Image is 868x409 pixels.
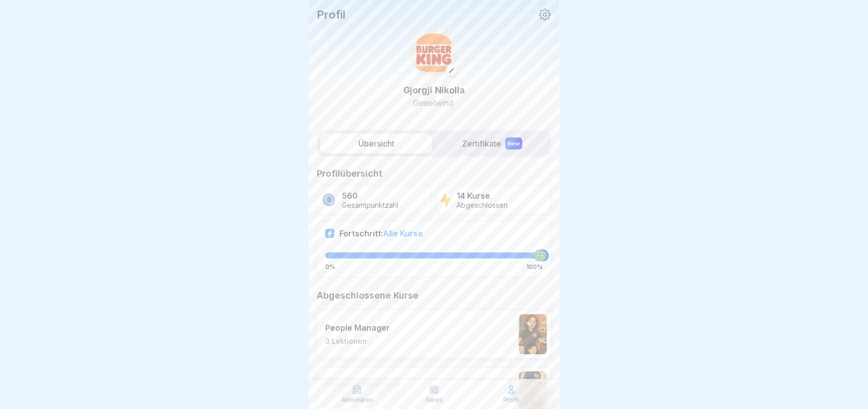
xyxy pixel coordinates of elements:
[325,323,390,333] p: People Manager
[403,97,465,109] p: Geiselwind
[383,228,423,238] span: Alle Kurse
[320,192,337,209] img: coin.svg
[519,314,547,354] img: xc3x9m9uz5qfs93t7kmvoxs4.png
[320,133,432,154] label: Übersicht
[342,201,398,210] p: Gesamtpunktzahl
[425,396,443,403] p: News
[457,201,508,210] p: Abgeschlossen
[440,192,452,209] img: lightning.svg
[317,168,551,180] p: Profilübersicht
[342,191,398,201] p: 560
[503,396,519,403] p: Profil
[317,290,551,302] p: Abgeschlossene Kurse
[436,133,548,154] label: Zertifikate
[505,138,522,150] div: New
[341,396,373,403] p: Aktivitäten
[526,263,543,270] p: 100%
[339,228,423,238] p: Fortschritt:
[325,337,390,346] p: 3 Lektionen
[317,8,345,21] p: Profil
[410,29,458,76] img: w2f18lwxr3adf3talrpwf6id.png
[457,191,508,201] p: 14 Kurse
[403,83,465,97] p: Gjorgji Nikolla
[325,263,335,270] p: 0%
[317,310,551,359] a: People Manager3 Lektionen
